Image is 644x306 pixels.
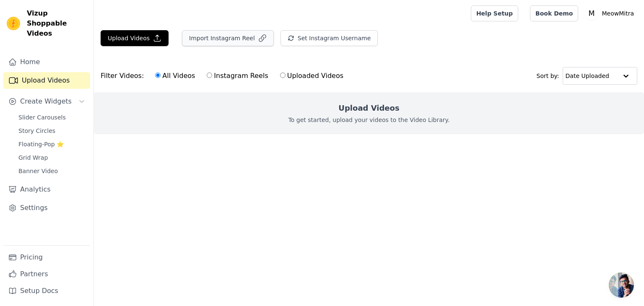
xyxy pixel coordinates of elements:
[155,73,161,78] input: All Videos
[471,5,518,21] a: Help Setup
[18,127,55,135] span: Story Circles
[3,54,90,70] a: Home
[3,72,90,89] a: Upload Videos
[18,153,48,162] span: Grid Wrap
[20,96,72,106] span: Create Widgets
[3,93,90,110] button: Create Widgets
[338,102,399,114] h2: Upload Videos
[589,9,595,18] text: M
[206,70,268,81] label: Instagram Reels
[3,249,90,266] a: Pricing
[182,30,274,46] button: Import Instagram Reel
[18,167,58,175] span: Banner Video
[585,6,637,21] button: M MeowMitra
[155,70,195,81] label: All Videos
[101,66,348,86] div: Filter Videos:
[101,30,169,46] button: Upload Videos
[609,272,634,298] div: Open chat
[280,70,344,81] label: Uploaded Videos
[13,125,90,137] a: Story Circles
[13,152,90,163] a: Grid Wrap
[207,73,212,78] input: Instagram Reels
[27,8,87,39] span: Vizup Shoppable Videos
[13,138,90,150] a: Floating-Pop ⭐
[288,116,450,124] p: To get started, upload your videos to the Video Library.
[7,17,20,30] img: Vizup
[13,112,90,123] a: Slider Carousels
[530,5,578,21] a: Book Demo
[18,140,64,148] span: Floating-Pop ⭐
[3,181,90,198] a: Analytics
[598,6,637,21] p: MeowMitra
[280,30,378,46] button: Set Instagram Username
[537,67,638,85] div: Sort by:
[18,113,66,122] span: Slider Carousels
[3,266,90,283] a: Partners
[3,200,90,216] a: Settings
[13,165,90,177] a: Banner Video
[3,283,90,299] a: Setup Docs
[280,73,286,78] input: Uploaded Videos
